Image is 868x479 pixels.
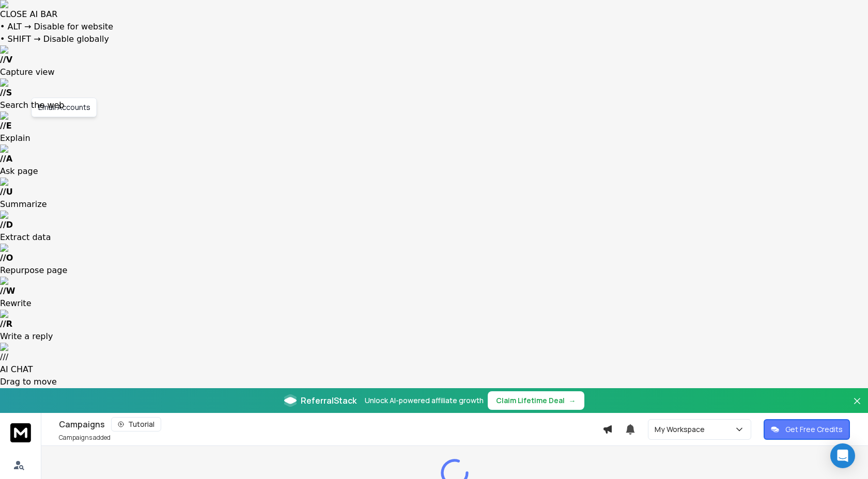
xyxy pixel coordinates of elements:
button: Claim Lifetime Deal→ [488,391,584,410]
span: → [569,395,576,406]
div: Open Intercom Messenger [830,443,855,468]
p: My Workspace [655,424,709,435]
p: Get Free Credits [785,424,843,435]
span: ReferralStack [301,394,357,407]
button: Tutorial [111,417,161,432]
button: Close banner [850,394,864,419]
p: Unlock AI-powered affiliate growth [365,395,484,406]
div: Campaigns [59,417,602,432]
p: Campaigns added [59,434,111,442]
button: Get Free Credits [764,419,850,440]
